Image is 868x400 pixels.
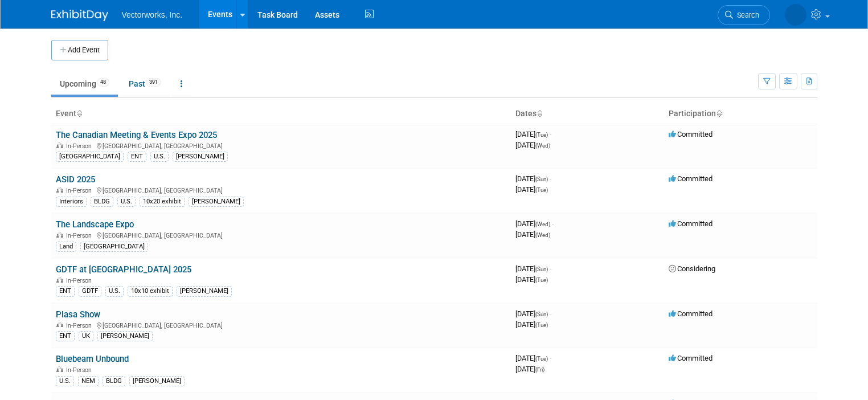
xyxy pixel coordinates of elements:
[56,197,87,207] div: Interiors
[537,109,542,118] a: Sort by Start Date
[56,187,63,193] img: In-Person Event
[535,132,548,138] span: (Tue)
[103,376,125,386] div: BLDG
[56,219,134,230] a: The Landscape Expo
[535,142,550,149] span: (Wed)
[535,356,548,362] span: (Tue)
[535,187,548,193] span: (Tue)
[56,130,217,140] a: The Canadian Meeting & Events Expo 2025
[56,141,506,150] div: [GEOGRAPHIC_DATA], [GEOGRAPHIC_DATA]
[117,197,136,207] div: U.S.
[515,141,550,149] span: [DATE]
[129,376,185,386] div: [PERSON_NAME]
[56,354,129,364] a: Bluebeam Unbound
[51,10,108,21] img: ExhibitDay
[56,366,63,372] img: In-Person Event
[56,242,76,252] div: Land
[76,109,82,118] a: Sort by Event Name
[150,152,169,162] div: U.S.
[128,286,173,296] div: 10x10 exhibit
[716,109,722,118] a: Sort by Participation Type
[66,366,95,374] span: In-Person
[515,365,544,373] span: [DATE]
[56,142,63,148] img: In-Person Event
[550,174,551,183] span: -
[785,4,806,26] img: Tania Arabian
[122,10,183,19] span: Vectorworks, Inc.
[515,275,548,284] span: [DATE]
[51,73,118,95] a: Upcoming48
[66,232,95,239] span: In-Person
[66,322,95,329] span: In-Person
[535,277,548,283] span: (Tue)
[56,376,74,386] div: U.S.
[120,73,170,95] a: Past391
[56,185,506,194] div: [GEOGRAPHIC_DATA], [GEOGRAPHIC_DATA]
[550,354,551,362] span: -
[66,277,95,284] span: In-Person
[56,309,100,320] a: Plasa Show
[535,311,548,317] span: (Sun)
[669,174,713,183] span: Committed
[173,152,228,162] div: [PERSON_NAME]
[535,221,550,227] span: (Wed)
[56,286,75,296] div: ENT
[515,130,551,138] span: [DATE]
[80,242,148,252] div: [GEOGRAPHIC_DATA]
[669,130,713,138] span: Committed
[535,366,544,373] span: (Fri)
[515,230,550,239] span: [DATE]
[515,320,548,329] span: [DATE]
[550,130,551,138] span: -
[56,174,95,185] a: ASID 2025
[66,142,95,150] span: In-Person
[140,197,185,207] div: 10x20 exhibit
[669,354,713,362] span: Committed
[51,104,511,124] th: Event
[718,5,770,25] a: Search
[56,230,506,239] div: [GEOGRAPHIC_DATA], [GEOGRAPHIC_DATA]
[515,219,554,228] span: [DATE]
[97,331,153,341] div: [PERSON_NAME]
[535,322,548,328] span: (Tue)
[56,331,75,341] div: ENT
[78,376,99,386] div: NEM
[550,309,551,318] span: -
[669,309,713,318] span: Committed
[146,78,161,87] span: 391
[79,286,101,296] div: GDTF
[515,309,551,318] span: [DATE]
[66,187,95,194] span: In-Person
[515,185,548,194] span: [DATE]
[91,197,113,207] div: BLDG
[515,174,551,183] span: [DATE]
[56,320,506,329] div: [GEOGRAPHIC_DATA], [GEOGRAPHIC_DATA]
[535,176,548,182] span: (Sun)
[105,286,124,296] div: U.S.
[535,232,550,238] span: (Wed)
[177,286,232,296] div: [PERSON_NAME]
[189,197,244,207] div: [PERSON_NAME]
[128,152,146,162] div: ENT
[552,219,554,228] span: -
[56,277,63,283] img: In-Person Event
[51,40,108,60] button: Add Event
[511,104,664,124] th: Dates
[664,104,817,124] th: Participation
[733,11,759,19] span: Search
[56,264,191,275] a: GDTF at [GEOGRAPHIC_DATA] 2025
[79,331,93,341] div: UK
[97,78,109,87] span: 48
[515,354,551,362] span: [DATE]
[56,232,63,238] img: In-Person Event
[669,264,715,273] span: Considering
[56,322,63,328] img: In-Person Event
[550,264,551,273] span: -
[56,152,124,162] div: [GEOGRAPHIC_DATA]
[535,266,548,272] span: (Sun)
[669,219,713,228] span: Committed
[515,264,551,273] span: [DATE]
